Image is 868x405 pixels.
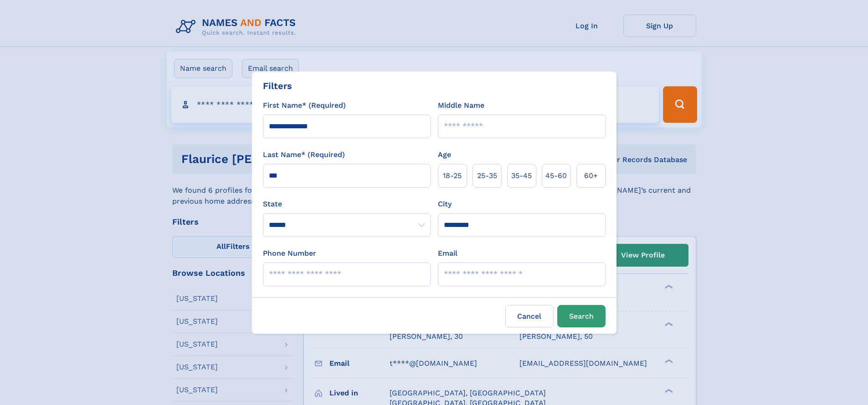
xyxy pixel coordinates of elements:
span: 18‑25 [443,170,462,181]
label: Middle Name [438,100,484,111]
div: Filters [263,79,292,93]
label: Last Name* (Required) [263,149,345,160]
label: First Name* (Required) [263,100,346,111]
label: City [438,199,452,210]
button: Search [557,305,606,327]
span: 25‑35 [477,170,497,181]
label: State [263,199,431,210]
span: 60+ [584,170,598,181]
label: Age [438,149,451,160]
label: Phone Number [263,248,316,259]
span: 35‑45 [511,170,532,181]
span: 45‑60 [545,170,567,181]
label: Email [438,248,457,259]
label: Cancel [505,305,554,327]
